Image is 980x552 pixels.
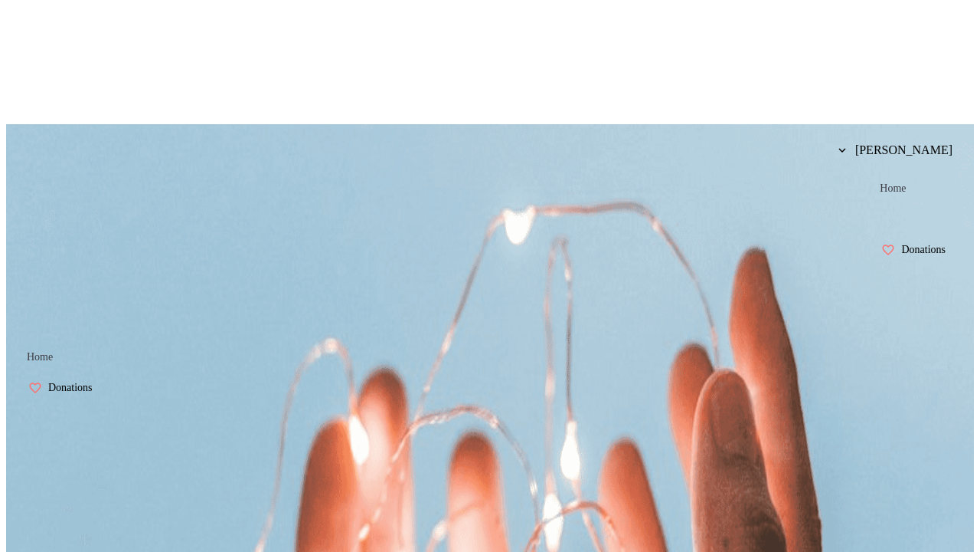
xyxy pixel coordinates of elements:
span: Home [880,182,906,195]
span: [PERSON_NAME] [855,143,952,157]
a: Home [15,342,64,373]
span: Donations [48,382,93,394]
span: Home [27,351,53,363]
a: Donations [15,373,112,403]
a: Home [868,173,917,204]
span: Donations [901,244,946,256]
a: Donations [868,235,965,265]
button: [PERSON_NAME] [826,135,965,166]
